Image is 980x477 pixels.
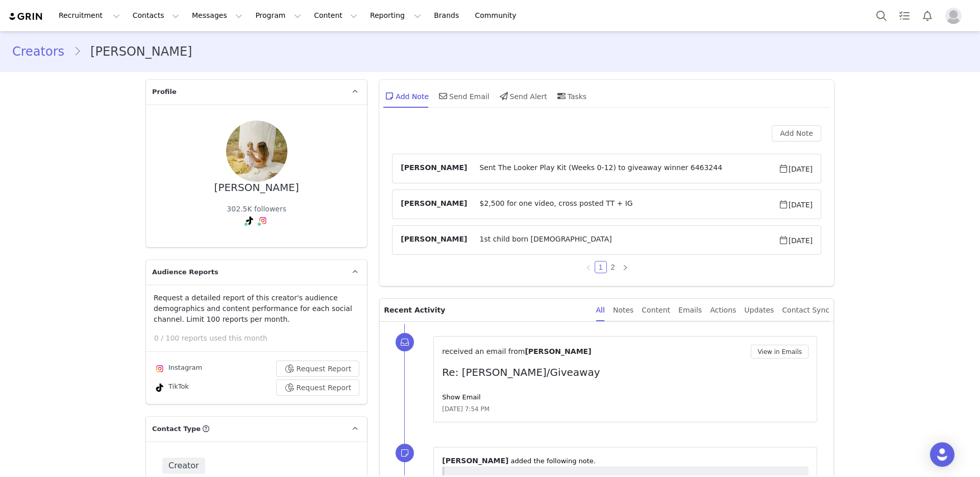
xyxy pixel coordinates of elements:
div: Content [642,299,670,322]
span: Audience Reports [152,267,218,277]
i: icon: left [585,265,592,271]
div: All [596,299,605,322]
div: Emails [678,299,702,322]
button: Profile [939,8,972,24]
span: Creator [162,458,205,474]
span: [DATE] [778,198,813,210]
a: Creators [12,42,73,61]
img: instagram.svg [156,365,164,373]
img: instagram.svg [259,217,267,225]
div: Contact Sync [782,299,829,322]
div: Actions [710,299,736,322]
li: Next Page [619,261,631,273]
button: Messages [186,4,249,27]
p: Re: [PERSON_NAME]/Giveaway [442,365,808,380]
span: [PERSON_NAME] [401,234,467,246]
div: Send Alert [498,84,547,108]
div: Tasks [555,84,587,108]
span: $2,500 for one video, cross posted TT + IG [467,198,778,210]
button: Contacts [127,4,185,27]
button: Notifications [916,4,939,27]
li: 2 [607,261,619,273]
div: TikTok [154,381,189,394]
img: 1bbcbdaf-4273-4c7d-9cc9-61bef9b66c54.jpg [226,121,287,182]
div: Updates [744,299,774,322]
a: Brands [428,4,468,27]
li: 1 [595,261,607,273]
img: grin logo [8,12,44,21]
button: Program [249,4,307,27]
div: Add Note [383,84,429,108]
button: Recruitment [53,4,126,27]
a: 2 [607,261,619,273]
span: Profile [152,87,177,97]
div: Notes [613,299,633,322]
p: Request a detailed report of this creator's audience demographics and content performance for eac... [154,293,359,325]
button: Request Report [276,379,360,396]
span: 1st child born [DEMOGRAPHIC_DATA] [467,234,778,246]
p: Recent Activity [384,299,587,321]
a: 1 [595,261,606,273]
span: Sent The Looker Play Kit (Weeks 0-12) to giveaway winner 6463244 [467,162,778,175]
span: [DATE] [778,162,813,175]
div: Instagram [154,363,202,375]
span: [PERSON_NAME] [525,347,591,355]
p: 0 / 100 reports used this month [154,333,367,344]
span: received an email from [442,347,525,355]
i: icon: right [622,265,628,271]
span: [PERSON_NAME] [401,162,467,175]
span: [DATE] 7:54 PM [442,404,489,414]
div: [PERSON_NAME] [214,182,299,194]
a: Show Email [442,393,480,401]
span: [PERSON_NAME] [442,457,508,465]
p: ⁨ ⁩ ⁨added⁩ the following note. [442,456,808,466]
a: Community [469,4,527,27]
li: Previous Page [582,261,595,273]
span: [DATE] [778,234,813,246]
button: Search [870,4,893,27]
span: Contact Type [152,424,201,434]
a: Tasks [893,4,916,27]
div: Send Email [437,84,489,108]
div: Open Intercom Messenger [930,442,954,467]
button: Add Note [772,125,821,141]
img: placeholder-profile.jpg [945,8,962,24]
span: [PERSON_NAME] [401,198,467,210]
div: 302.5K followers [227,204,286,214]
button: Request Report [276,361,360,377]
button: View in Emails [751,345,808,359]
button: Reporting [364,4,427,27]
button: Content [308,4,363,27]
